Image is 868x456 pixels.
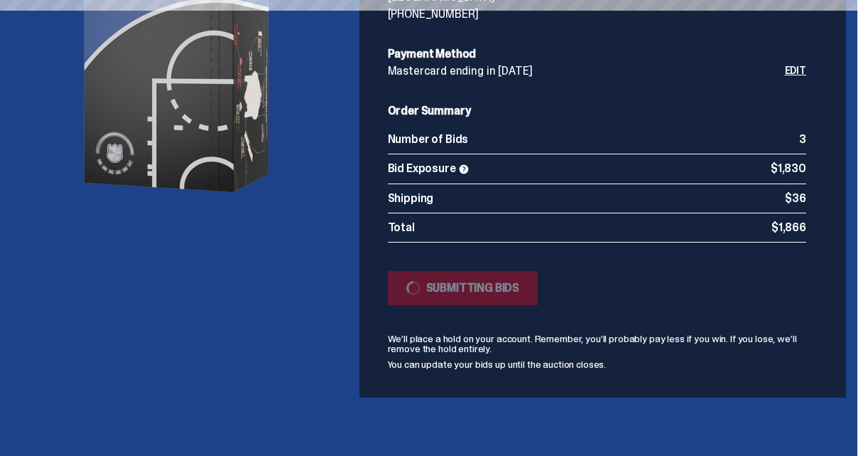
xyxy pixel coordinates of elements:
p: Mastercard ending in [DATE] [388,65,785,77]
p: $36 [785,193,806,204]
p: Shipping [388,193,786,204]
p: You can update your bids up until the auction closes. [388,359,806,369]
p: $1,830 [771,163,806,175]
a: Edit [785,65,806,77]
h6: Order Summary [388,105,806,117]
p: We’ll place a hold on your account. Remember, you’ll probably pay less if you win. If you lose, w... [388,334,806,354]
p: [PHONE_NUMBER] [388,9,785,20]
p: Total [388,222,771,233]
p: Bid Exposure [388,163,771,175]
p: Number of Bids [388,134,800,145]
p: $1,866 [771,222,806,233]
h6: Payment Method [388,48,806,60]
p: 3 [799,134,806,145]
